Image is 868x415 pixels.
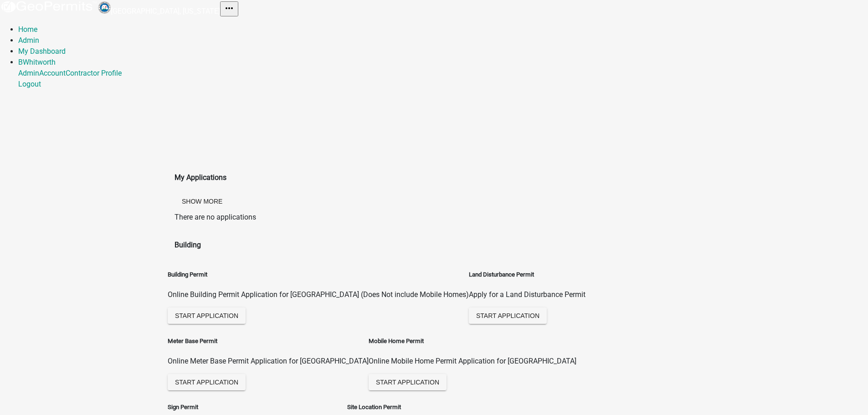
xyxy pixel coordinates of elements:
[39,69,66,77] a: Account
[18,58,56,67] a: BWhitworth
[369,356,576,367] p: Online Mobile Home Permit Application for [GEOGRAPHIC_DATA]
[18,36,39,45] a: Admin
[224,3,235,14] i: more_horiz
[369,337,576,346] h5: Mobile Home Permit
[168,307,246,324] button: Start Application
[175,212,694,223] p: There are no applications
[98,1,111,14] img: Gilmer County, Georgia
[469,270,586,279] h5: Land Disturbance Permit
[175,172,694,183] h4: My Applications
[476,312,539,319] span: Start Application
[175,378,238,385] span: Start Application
[18,69,39,77] a: Admin
[168,270,469,279] h5: Building Permit
[376,378,439,385] span: Start Application
[66,69,122,77] a: Contractor Profile
[111,7,220,15] a: [GEOGRAPHIC_DATA], [US_STATE]
[168,403,347,412] h5: Sign Permit
[220,1,238,16] button: Toggle navigation
[175,240,694,251] h4: Building
[175,312,238,319] span: Start Application
[347,403,532,412] h5: Site Location Permit
[168,374,246,390] button: Start Application
[18,68,868,90] div: BWhitworth
[469,307,547,324] button: Start Application
[18,25,37,34] a: Home
[18,47,66,56] a: My Dashboard
[469,289,586,300] p: Apply for a Land Disturbance Permit
[369,374,447,390] button: Start Application
[18,80,41,88] a: Logout
[168,337,369,346] h5: Meter Base Permit
[168,356,369,367] p: Online Meter Base Permit Application for [GEOGRAPHIC_DATA]
[175,193,230,210] button: Show More
[168,289,469,300] p: Online Building Permit Application for [GEOGRAPHIC_DATA] (Does Not include Mobile Homes)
